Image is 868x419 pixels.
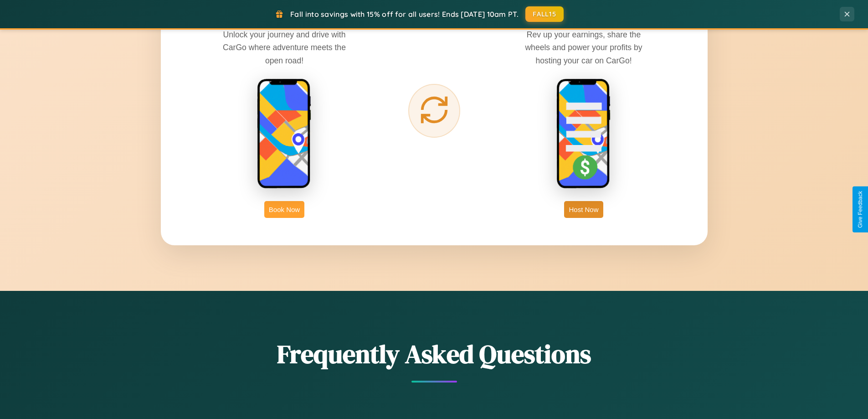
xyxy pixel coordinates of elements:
div: Give Feedback [857,191,863,228]
button: Book Now [264,201,304,218]
button: Host Now [564,201,603,218]
img: host phone [556,78,611,190]
h2: Frequently Asked Questions [161,336,708,372]
button: FALL15 [525,6,564,22]
span: Fall into savings with 15% off for all users! Ends [DATE] 10am PT. [290,10,519,19]
p: Rev up your earnings, share the wheels and power your profits by hosting your car on CarGo! [515,28,652,67]
img: rent phone [257,78,312,190]
p: Unlock your journey and drive with CarGo where adventure meets the open road! [216,28,353,67]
